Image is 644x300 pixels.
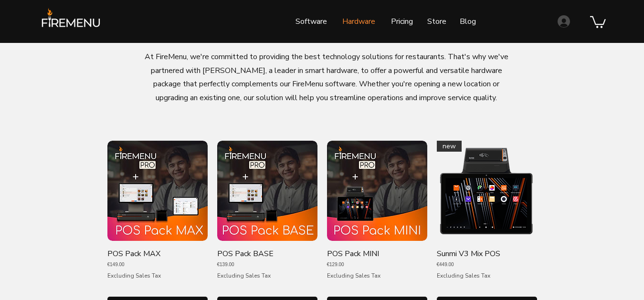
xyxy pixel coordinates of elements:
span: At FireMenu, we're committed to providing the best technology solutions for restaurants. That's w... [145,52,508,103]
p: Software [291,10,332,33]
a: Hardware [334,10,382,33]
p: Pricing [386,10,418,33]
nav: Site [213,10,483,33]
p: Store [422,10,451,33]
a: Store [420,10,453,33]
img: FireMenu logo [38,7,104,35]
a: Pricing [382,10,420,33]
a: Software [288,10,334,33]
a: Blog [453,10,483,33]
p: Hardware [338,10,380,33]
p: Blog [455,10,481,33]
